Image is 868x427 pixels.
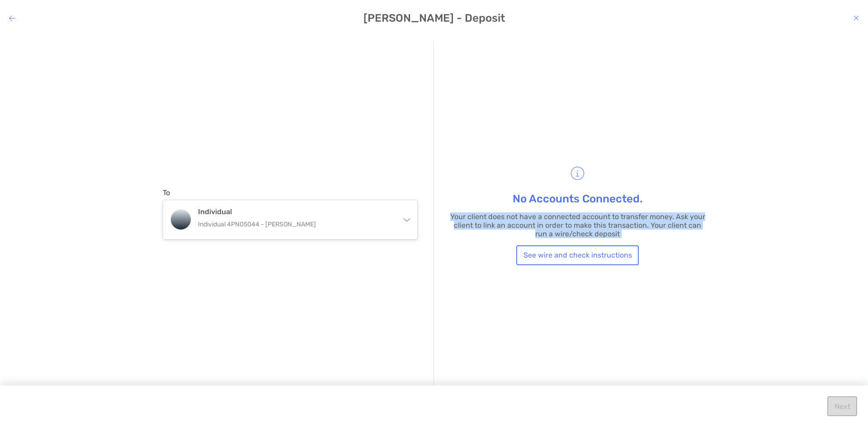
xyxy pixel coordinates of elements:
[198,207,393,216] h4: Individual
[516,245,639,265] button: See wire and check instructions
[450,212,705,238] p: Your client does not have a connected account to transfer money. Ask your client to link an accou...
[567,163,588,183] img: Information Icon
[513,192,642,205] h3: No Accounts Connected.
[171,210,191,230] img: Individual
[198,219,393,230] p: Individual 4PN05044 - [PERSON_NAME]
[163,188,170,197] label: To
